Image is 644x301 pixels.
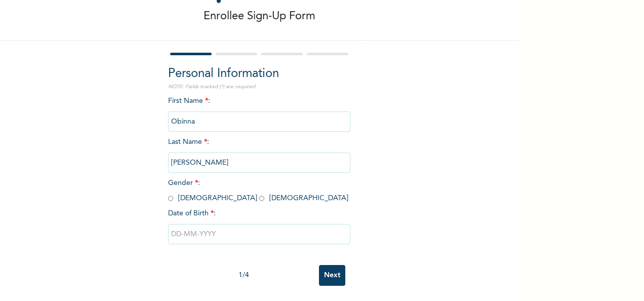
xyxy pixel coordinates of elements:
p: Enrollee Sign-Up Form [204,8,315,25]
div: 1 / 4 [168,270,319,281]
span: Last Name : [168,138,350,166]
input: Enter your first name [168,111,350,132]
span: Gender : [DEMOGRAPHIC_DATA] [DEMOGRAPHIC_DATA] [168,179,348,202]
p: NOTE: Fields marked (*) are required [168,83,350,91]
h2: Personal Information [168,65,350,83]
input: DD-MM-YYYY [168,224,350,244]
span: First Name : [168,97,350,125]
input: Next [319,265,345,286]
span: Date of Birth : [168,208,216,219]
input: Enter your last name [168,153,350,173]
